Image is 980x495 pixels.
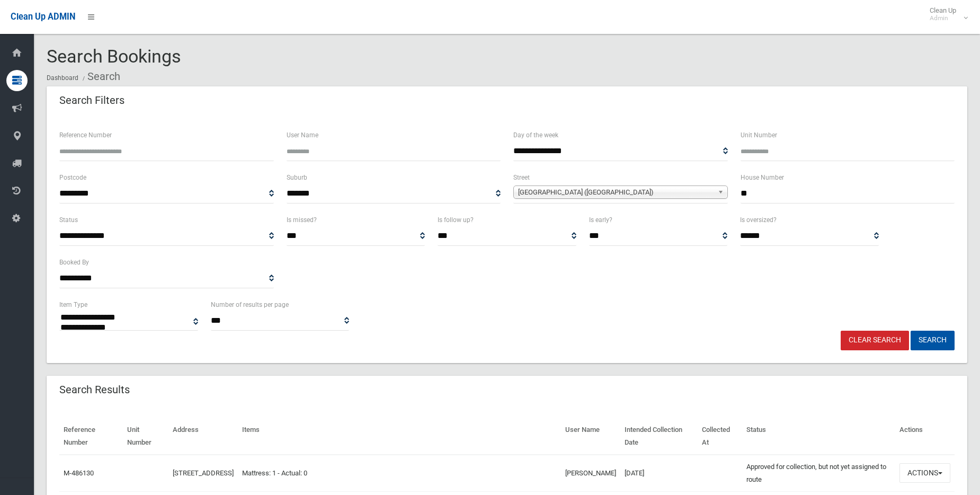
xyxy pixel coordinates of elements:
[561,418,620,455] th: User Name
[238,455,562,492] td: Mattress: 1 - Actual: 0
[518,186,714,199] span: [GEOGRAPHIC_DATA] ([GEOGRAPHIC_DATA])
[59,129,112,141] label: Reference Number
[740,214,777,226] label: Is oversized?
[741,172,784,183] label: House Number
[911,331,955,350] button: Search
[64,469,94,477] a: M-486130
[47,90,137,111] header: Search Filters
[59,172,86,183] label: Postcode
[287,214,317,226] label: Is missed?
[11,12,75,22] span: Clean Up ADMIN
[47,379,142,400] header: Search Results
[59,214,78,226] label: Status
[589,214,612,226] label: Is early?
[742,418,895,455] th: Status
[930,14,956,22] small: Admin
[59,418,123,455] th: Reference Number
[742,455,895,492] td: Approved for collection, but not yet assigned to route
[513,172,530,183] label: Street
[841,331,909,350] a: Clear Search
[211,299,289,311] label: Number of results per page
[59,299,87,311] label: Item Type
[173,469,234,477] a: [STREET_ADDRESS]
[47,46,181,67] span: Search Bookings
[561,455,620,492] td: [PERSON_NAME]
[620,455,698,492] td: [DATE]
[287,129,318,141] label: User Name
[47,74,78,82] a: Dashboard
[438,214,474,226] label: Is follow up?
[741,129,777,141] label: Unit Number
[620,418,698,455] th: Intended Collection Date
[123,418,168,455] th: Unit Number
[513,129,558,141] label: Day of the week
[287,172,307,183] label: Suburb
[895,418,955,455] th: Actions
[698,418,742,455] th: Collected At
[924,6,967,22] span: Clean Up
[899,463,950,483] button: Actions
[80,67,120,86] li: Search
[238,418,562,455] th: Items
[59,257,89,268] label: Booked By
[168,418,238,455] th: Address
